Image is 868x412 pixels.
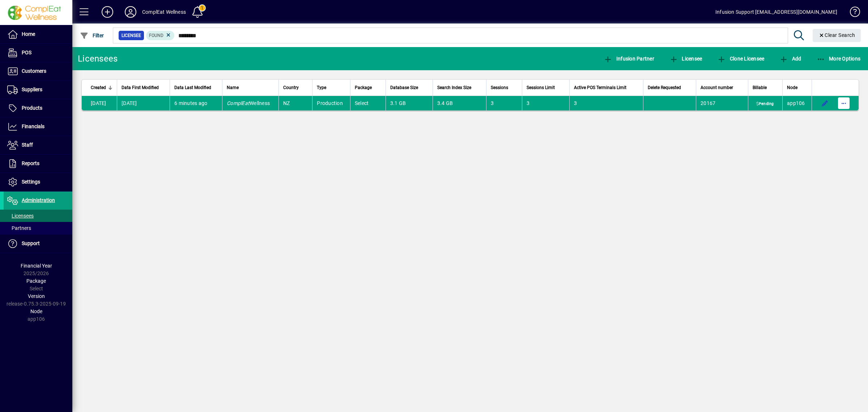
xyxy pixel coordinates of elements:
a: Reports [4,155,72,173]
span: Sessions Limit [527,84,555,92]
span: Add [779,56,801,62]
span: Created [91,84,106,92]
a: Staff [4,136,72,154]
td: 6 minutes ago [170,96,222,110]
div: Node [787,84,807,92]
span: Package [26,278,46,284]
span: Search Index Size [437,84,471,92]
span: Delete Requested [648,84,681,92]
em: ComplEat [227,100,250,106]
button: More Options [815,52,863,65]
div: Data First Modified [122,84,165,92]
span: Licensee [669,56,702,62]
span: Customers [22,68,46,74]
span: Wellness [227,100,270,106]
span: Reports [22,160,39,166]
div: Type [317,84,346,92]
div: ComplEat Wellness [142,6,186,18]
span: Licensees [7,213,34,219]
span: Sessions [491,84,508,92]
button: Clone Licensee [715,52,766,65]
span: Name [227,84,239,92]
td: 3.1 GB [386,96,433,110]
div: Name [227,84,274,92]
span: POS [22,50,31,55]
span: Infusion Partner [604,56,654,62]
a: Licensees [4,210,72,222]
a: Products [4,99,72,117]
mat-chip: Found Status: Found [146,31,175,40]
a: Customers [4,62,72,80]
div: Licensees [78,53,118,64]
span: Clear Search [818,32,855,38]
div: Data Last Modified [174,84,218,92]
div: Database Size [390,84,428,92]
button: Edit [819,97,831,109]
span: Partners [7,225,31,231]
span: Suppliers [22,87,42,92]
div: Package [355,84,381,92]
span: Filter [80,33,104,38]
div: Country [283,84,308,92]
span: Active POS Terminals Limit [574,84,626,92]
button: Profile [119,5,142,18]
span: Node [787,84,797,92]
span: Financials [22,123,44,129]
span: Type [317,84,326,92]
div: Sessions Limit [527,84,565,92]
span: Data Last Modified [174,84,211,92]
span: Pending [754,101,775,107]
div: Billable [753,84,778,92]
span: Clone Licensee [717,56,764,62]
td: [DATE] [117,96,170,110]
span: Database Size [390,84,418,92]
a: Suppliers [4,81,72,99]
span: Account number [701,84,733,92]
span: More Options [817,56,861,62]
button: Infusion Partner [602,52,656,65]
td: 20167 [696,96,748,110]
span: Billable [753,84,767,92]
span: app106.prod.infusionbusinesssoftware.com [787,100,805,106]
span: Home [22,31,35,37]
td: [DATE] [82,96,117,110]
a: Support [4,235,72,253]
span: Found [149,33,163,38]
span: Country [283,84,299,92]
span: Support [22,240,40,246]
div: Created [91,84,112,92]
button: Add [96,5,119,18]
div: Sessions [491,84,518,92]
td: Production [312,96,350,110]
a: Financials [4,118,72,136]
div: Account number [701,84,744,92]
span: Licensee [122,32,141,39]
span: Settings [22,179,40,185]
td: 3 [569,96,643,110]
span: Node [30,308,42,314]
td: 3 [486,96,522,110]
a: POS [4,44,72,62]
button: Licensee [668,52,704,65]
a: Knowledge Base [844,1,859,25]
td: NZ [278,96,312,110]
span: Data First Modified [122,84,159,92]
td: Select [350,96,386,110]
div: Delete Requested [648,84,692,92]
td: 3 [522,96,569,110]
a: Partners [4,222,72,234]
div: Infusion Support [EMAIL_ADDRESS][DOMAIN_NAME] [715,6,837,18]
button: Filter [78,29,106,42]
span: Administration [22,197,55,203]
button: Clear [813,29,861,42]
span: Staff [22,142,33,148]
div: Active POS Terminals Limit [574,84,639,92]
a: Home [4,25,72,43]
div: Search Index Size [437,84,482,92]
a: Settings [4,173,72,191]
button: Add [778,52,803,65]
span: Version [28,293,45,299]
td: 3.4 GB [433,96,486,110]
span: Products [22,105,42,111]
span: Package [355,84,372,92]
